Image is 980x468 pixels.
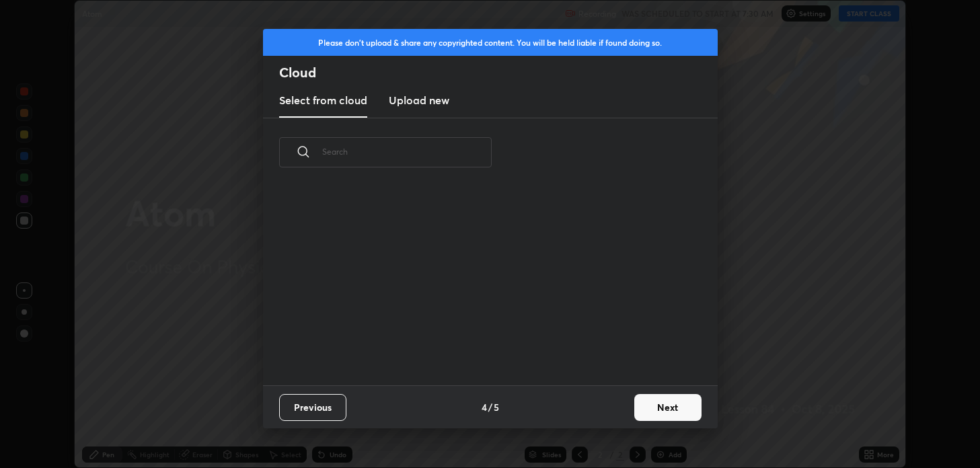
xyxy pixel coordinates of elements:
[279,394,346,421] button: Previous
[488,400,492,414] h4: /
[482,400,487,414] h4: 4
[279,64,718,81] h2: Cloud
[279,92,367,108] h3: Select from cloud
[263,29,718,56] div: Please don't upload & share any copyrighted content. You will be held liable if found doing so.
[389,92,449,108] h3: Upload new
[494,400,499,414] h4: 5
[634,394,702,421] button: Next
[322,123,492,180] input: Search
